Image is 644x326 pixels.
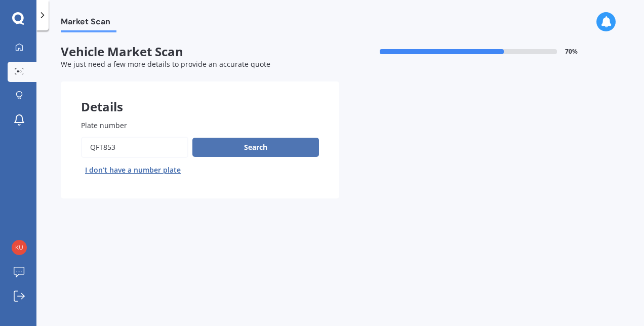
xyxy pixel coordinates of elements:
[61,45,339,59] span: Vehicle Market Scan
[61,81,339,112] div: Details
[81,137,188,158] input: Enter plate number
[61,17,116,30] span: Market Scan
[61,59,270,69] span: We just need a few more details to provide an accurate quote
[192,138,319,157] button: Search
[81,120,127,130] span: Plate number
[565,48,578,55] span: 70 %
[12,240,27,255] img: f0faaadaa044958a975756c703b2e3d4
[81,162,185,178] button: I don’t have a number plate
